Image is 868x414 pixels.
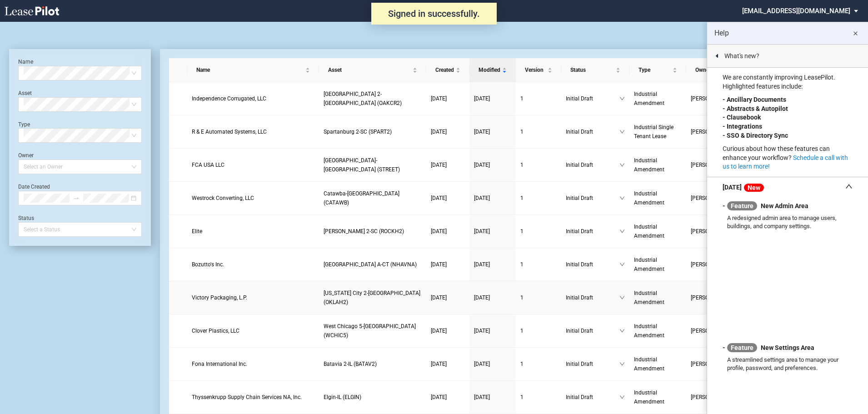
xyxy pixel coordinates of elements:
[520,194,557,203] a: 1
[324,190,399,206] span: Catawba-NC (CATAWB)
[192,326,315,335] a: Clover Plastics, LLC
[520,94,557,103] a: 1
[192,260,315,269] a: Bozutto's Inc.
[324,127,422,136] a: Spartanburg 2-SC (SPART2)
[474,294,490,301] span: [DATE]
[691,393,740,402] span: [PERSON_NAME]
[520,162,524,168] span: 1
[619,361,625,367] span: down
[695,65,734,75] span: Owner
[324,261,417,268] span: North Haven Building A-CT (NHAVNA)
[634,389,664,405] span: Industrial Amendment
[474,95,490,102] span: [DATE]
[18,121,30,128] label: Type
[431,294,447,301] span: [DATE]
[324,157,400,173] span: Streetsboro-OH (STREET)
[634,257,664,272] span: Industrial Amendment
[639,65,671,75] span: Type
[566,393,619,402] span: Initial Draft
[634,355,682,373] a: Industrial Amendment
[520,293,557,302] a: 1
[634,322,682,340] a: Industrial Amendment
[192,160,315,170] a: FCA USA LLC
[431,261,447,268] span: [DATE]
[634,124,673,140] span: Industrial Single Tenant Lease
[18,184,50,190] label: Date Created
[634,190,664,206] span: Industrial Amendment
[566,194,619,203] span: Initial Draft
[474,394,490,400] span: [DATE]
[192,129,267,135] span: R & E Automated Systems, LLC
[192,127,315,136] a: R & E Automated Systems, LLC
[328,65,411,75] span: Asset
[431,228,447,234] span: [DATE]
[431,326,465,335] a: [DATE]
[474,162,490,168] span: [DATE]
[18,59,33,65] label: Name
[431,361,447,367] span: [DATE]
[634,323,664,339] span: Industrial Amendment
[634,123,682,141] a: Industrial Single Tenant Lease
[520,160,557,170] a: 1
[516,58,561,82] th: Version
[566,127,619,136] span: Initial Draft
[474,94,511,103] a: [DATE]
[566,260,619,269] span: Initial Draft
[474,393,511,402] a: [DATE]
[619,328,625,334] span: down
[474,326,511,335] a: [DATE]
[324,129,392,135] span: Spartanburg 2-SC (SPART2)
[324,227,422,236] a: [PERSON_NAME] 2-SC (ROCKH2)
[73,195,80,201] span: to
[619,195,625,201] span: down
[634,189,682,207] a: Industrial Amendment
[474,293,511,302] a: [DATE]
[634,224,664,239] span: Industrial Amendment
[324,189,422,207] a: Catawba-[GEOGRAPHIC_DATA] (CATAWB)
[619,229,625,234] span: down
[691,94,740,103] span: [PERSON_NAME]
[570,65,614,75] span: Status
[691,326,740,335] span: [PERSON_NAME]
[474,328,490,334] span: [DATE]
[431,94,465,103] a: [DATE]
[520,328,524,334] span: 1
[324,290,420,305] span: Oklahoma City 2-OK (OKLAH2)
[634,157,664,173] span: Industrial Amendment
[474,127,511,136] a: [DATE]
[691,127,740,136] span: [PERSON_NAME]
[474,194,511,203] a: [DATE]
[520,393,557,402] a: 1
[634,90,682,108] a: Industrial Amendment
[324,156,422,174] a: [GEOGRAPHIC_DATA]-[GEOGRAPHIC_DATA] (STREET)
[634,388,682,406] a: Industrial Amendment
[474,359,511,369] a: [DATE]
[520,394,524,400] span: 1
[192,394,302,400] span: Thyssenkrupp Supply Chain Services NA, Inc.
[520,127,557,136] a: 1
[18,152,34,159] label: Owner
[520,326,557,335] a: 1
[431,227,465,236] a: [DATE]
[187,58,319,82] th: Name
[431,127,465,136] a: [DATE]
[324,361,377,367] span: Batavia 2-IL (BATAV2)
[566,293,619,302] span: Initial Draft
[431,95,447,102] span: [DATE]
[634,289,682,307] a: Industrial Amendment
[18,215,34,221] label: Status
[619,96,625,101] span: down
[691,194,740,203] span: [PERSON_NAME]
[319,58,426,82] th: Asset
[192,293,315,302] a: Victory Packaging, L.P.
[324,393,422,402] a: Elgin-IL (ELGIN)
[474,160,511,170] a: [DATE]
[192,227,315,236] a: Elite
[18,90,32,96] label: Asset
[691,227,740,236] span: [PERSON_NAME]
[691,260,740,269] span: [PERSON_NAME]
[431,195,447,201] span: [DATE]
[566,227,619,236] span: Initial Draft
[192,95,266,102] span: Independence Corrugated, LLC
[469,58,516,82] th: Modified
